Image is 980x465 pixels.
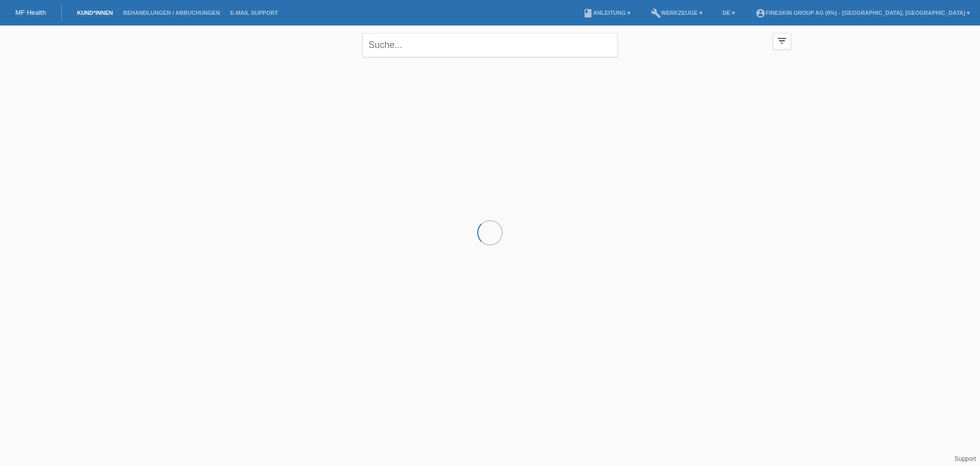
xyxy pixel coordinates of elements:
input: Suche... [362,33,618,57]
a: account_circleFineSkin Group AG (0%) - [GEOGRAPHIC_DATA], [GEOGRAPHIC_DATA] ▾ [750,10,975,16]
a: MF Health [15,9,46,16]
a: Kund*innen [72,10,118,16]
i: book [583,8,593,18]
a: DE ▾ [718,10,740,16]
a: buildWerkzeuge ▾ [646,10,707,16]
a: bookAnleitung ▾ [578,10,635,16]
i: filter_list [776,35,788,46]
a: Behandlungen / Abbuchungen [118,10,225,16]
i: build [651,8,661,18]
a: Support [954,455,976,462]
a: E-Mail Support [225,10,283,16]
i: account_circle [755,8,766,18]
